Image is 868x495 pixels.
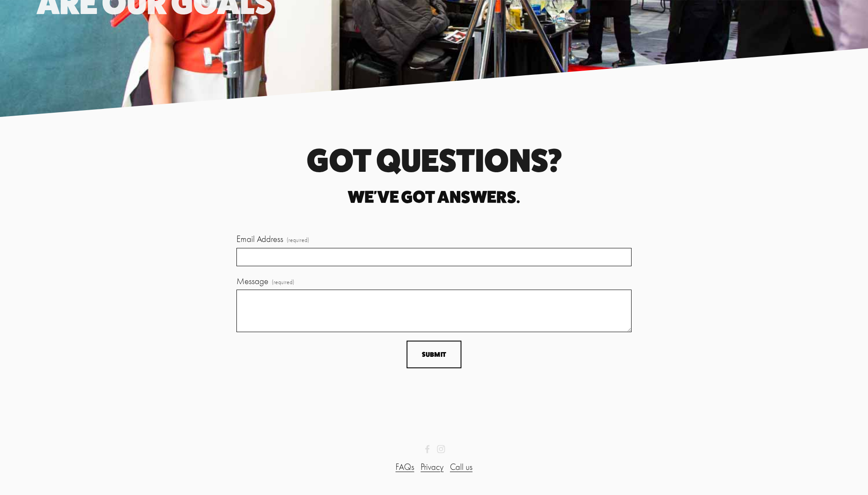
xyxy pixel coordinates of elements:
[423,445,432,453] a: 2 Dudes & A Booth
[236,233,283,246] span: Email Address
[450,461,472,474] a: Call us
[437,445,445,453] a: Instagram
[272,278,294,287] span: (required)
[37,145,832,175] h1: got questions?
[422,350,447,358] span: Submit
[407,341,461,368] button: SubmitSubmit
[37,189,832,205] h2: We've got answers.
[236,275,268,288] span: Message
[396,461,414,474] a: FAQs
[287,236,309,245] span: (required)
[421,461,444,474] a: Privacy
